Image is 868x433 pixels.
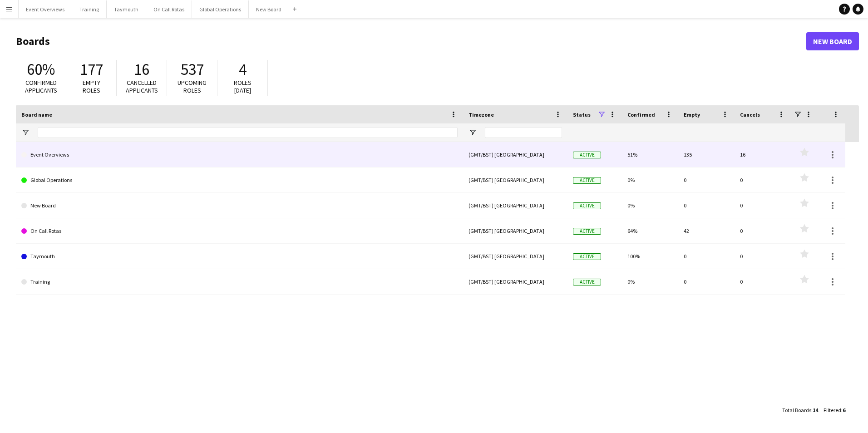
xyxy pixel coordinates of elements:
div: : [824,401,845,419]
span: Timezone [469,111,494,118]
span: Active [573,177,601,184]
a: Event Overviews [21,142,458,167]
div: 0 [678,193,735,218]
span: Confirmed [627,111,655,118]
div: 100% [622,244,678,269]
span: Roles [DATE] [234,79,252,94]
div: 42 [678,218,735,243]
span: Empty roles [83,79,100,94]
div: 0 [735,218,791,243]
div: 0 [735,244,791,269]
span: 14 [813,407,818,413]
div: (GMT/BST) [GEOGRAPHIC_DATA] [463,193,567,218]
button: Event Overviews [19,0,72,18]
span: Active [573,279,601,285]
button: Training [72,0,107,18]
button: New Board [249,0,289,18]
span: 4 [239,59,247,79]
div: (GMT/BST) [GEOGRAPHIC_DATA] [463,218,567,243]
button: Open Filter Menu [469,128,477,137]
div: 64% [622,218,678,243]
span: Cancels [740,111,760,118]
div: 0 [735,193,791,218]
a: On Call Rotas [21,218,458,244]
div: 0 [735,269,791,294]
div: (GMT/BST) [GEOGRAPHIC_DATA] [463,269,567,294]
input: Board name Filter Input [38,127,458,138]
a: Global Operations [21,167,458,193]
div: (GMT/BST) [GEOGRAPHIC_DATA] [463,244,567,269]
span: Upcoming roles [178,79,207,94]
div: 135 [678,142,735,167]
span: Confirmed applicants [25,79,57,94]
h1: Boards [16,34,806,48]
div: : [782,401,818,419]
span: 16 [134,59,149,79]
span: Active [573,253,601,260]
div: (GMT/BST) [GEOGRAPHIC_DATA] [463,167,567,192]
span: 60% [27,59,55,79]
div: 0% [622,167,678,192]
span: 6 [843,407,845,413]
span: Board name [21,111,52,118]
span: Total Boards [782,407,811,413]
span: 177 [80,59,103,79]
span: Active [573,152,601,158]
div: 0% [622,269,678,294]
button: Taymouth [107,0,146,18]
span: Active [573,228,601,235]
div: 0% [622,193,678,218]
div: 0 [678,269,735,294]
span: Filtered [824,407,841,413]
div: 0 [678,167,735,192]
button: Open Filter Menu [21,128,30,137]
span: Status [573,111,591,118]
div: (GMT/BST) [GEOGRAPHIC_DATA] [463,142,567,167]
a: New Board [806,32,859,50]
a: Training [21,269,458,295]
a: New Board [21,193,458,218]
div: 0 [678,244,735,269]
div: 0 [735,167,791,192]
div: 16 [735,142,791,167]
span: Active [573,202,601,209]
span: Cancelled applicants [126,79,158,94]
button: On Call Rotas [146,0,192,18]
span: Empty [684,111,700,118]
a: Taymouth [21,244,458,269]
button: Global Operations [192,0,249,18]
div: 51% [622,142,678,167]
span: 537 [181,59,204,79]
input: Timezone Filter Input [485,127,562,138]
